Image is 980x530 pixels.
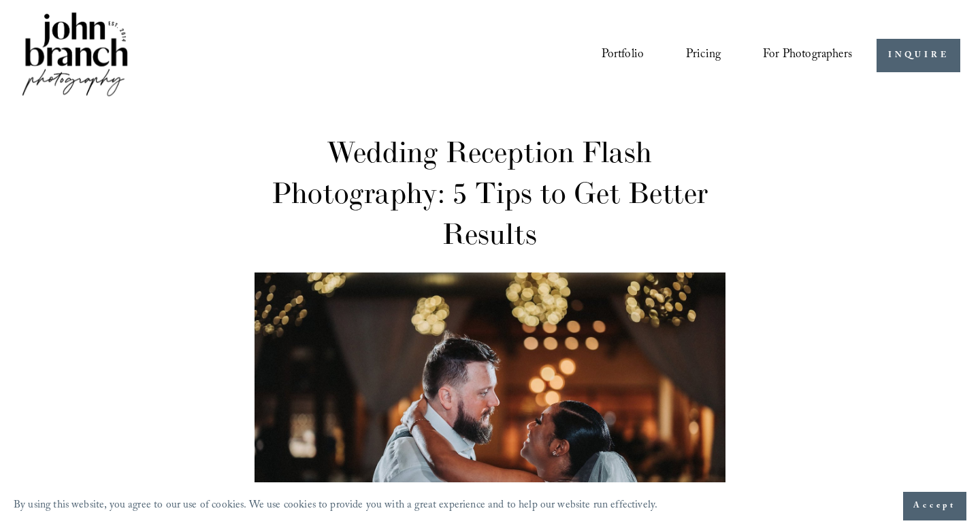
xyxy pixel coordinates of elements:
p: By using this website, you agree to our use of cookies. We use cookies to provide you with a grea... [14,496,657,517]
a: Portfolio [602,43,644,69]
a: Pricing [686,43,721,69]
a: INQUIRE [877,39,960,72]
h1: Wedding Reception Flash Photography: 5 Tips to Get Better Results [255,131,725,255]
button: Accept [903,492,966,520]
span: For Photographers [763,44,852,67]
a: folder dropdown [763,43,852,69]
img: John Branch IV Photography [20,10,130,102]
span: Accept [913,499,956,513]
